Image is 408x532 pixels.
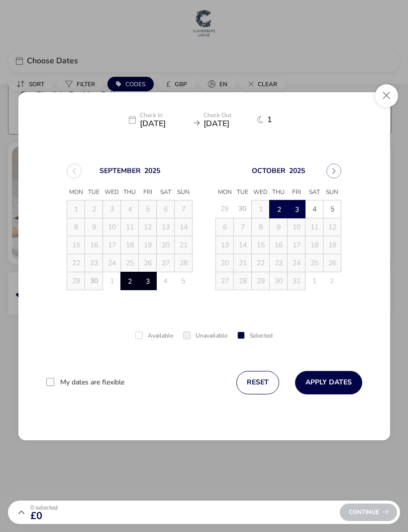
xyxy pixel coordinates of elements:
[323,272,341,290] td: 2
[204,112,253,120] p: Check Out
[234,200,252,218] td: 30
[157,185,175,200] span: Sat
[326,164,341,178] button: Next Month
[234,218,252,236] td: 7
[103,254,121,272] td: 24
[175,185,193,200] span: Sun
[252,218,270,236] td: 8
[85,218,103,236] td: 9
[216,200,234,218] td: 29
[288,272,306,290] td: 31
[103,236,121,254] td: 17
[139,272,157,290] td: 3
[252,272,270,290] td: 29
[157,218,175,236] td: 13
[103,272,121,290] td: 1
[157,272,175,290] td: 4
[306,185,323,200] span: Sat
[216,272,234,290] td: 27
[121,254,139,272] td: 25
[270,272,288,290] td: 30
[135,333,173,339] div: Available
[288,236,306,254] td: 17
[139,185,157,200] span: Fri
[175,254,193,272] td: 28
[323,200,341,218] span: 5
[100,166,141,175] button: Choose Month
[103,200,121,218] td: 3
[103,185,121,200] span: Wed
[140,112,190,120] p: Check In
[289,166,305,175] button: Choose Year
[270,254,288,272] td: 23
[121,236,139,254] td: 18
[323,185,341,200] span: Sun
[121,272,139,290] td: 2
[67,236,85,254] td: 15
[216,254,234,272] td: 20
[121,185,139,200] span: Thu
[216,218,234,236] td: 6
[216,236,234,254] td: 13
[85,185,103,200] span: Tue
[237,333,273,339] div: Selected
[288,218,306,236] td: 10
[183,333,227,339] div: Unavailable
[375,84,398,107] button: Close
[30,504,58,512] span: 0 Selected
[323,200,341,218] td: 5
[175,272,193,290] td: 5
[234,254,252,272] td: 21
[85,254,103,272] td: 23
[288,254,306,272] td: 24
[139,236,157,254] td: 19
[323,218,341,236] td: 12
[175,200,193,218] td: 7
[234,185,252,200] span: Tue
[267,116,280,124] span: 1
[121,200,139,218] td: 4
[288,185,306,200] span: Fri
[306,218,323,236] td: 11
[121,218,139,236] td: 11
[157,236,175,254] td: 20
[306,200,323,218] td: 4
[216,185,234,200] span: Mon
[139,218,157,236] td: 12
[252,166,286,175] button: Choose Month
[270,236,288,254] td: 16
[323,236,341,254] td: 19
[144,166,160,175] button: Choose Year
[157,200,175,218] td: 6
[306,236,323,254] td: 18
[67,200,85,218] td: 1
[252,236,270,254] td: 15
[295,371,362,394] button: Apply Dates
[67,185,85,200] span: Mon
[252,185,270,200] span: Wed
[270,200,288,218] td: 2
[270,218,288,236] td: 9
[306,272,323,290] td: 1
[67,272,85,290] td: 29
[139,200,157,218] td: 5
[306,254,323,272] td: 25
[340,504,397,521] div: Continue
[234,272,252,290] td: 28
[323,254,341,272] td: 26
[157,254,175,272] td: 27
[85,272,103,290] td: 30
[67,218,85,236] td: 8
[204,120,253,128] span: [DATE]
[60,379,124,386] label: My dates are flexible
[252,254,270,272] td: 22
[288,201,306,218] span: 3
[85,200,103,218] td: 2
[270,201,288,218] span: 2
[85,236,103,254] td: 16
[140,120,190,128] span: [DATE]
[139,254,157,272] td: 26
[236,371,279,394] button: reset
[58,152,350,302] div: Choose Date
